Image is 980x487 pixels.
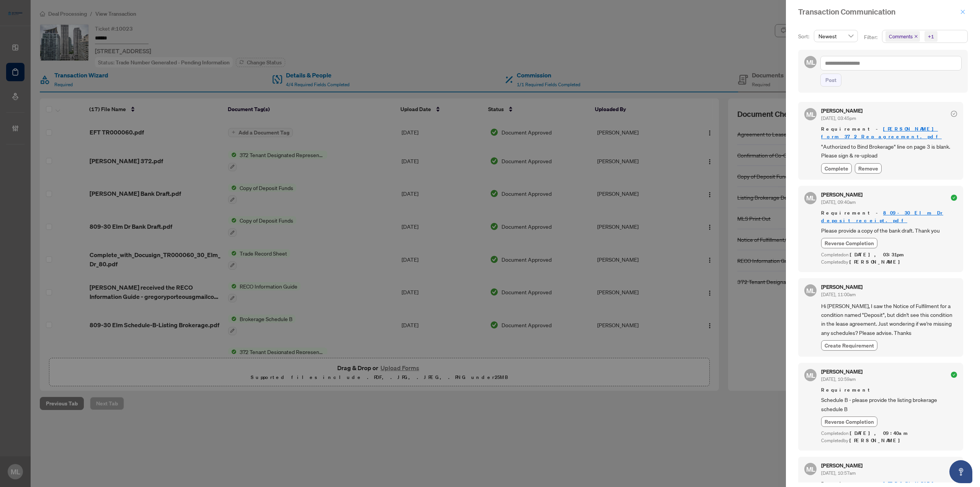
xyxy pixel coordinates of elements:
h5: [PERSON_NAME] [821,284,862,290]
span: ML [806,193,815,203]
span: [DATE], 09:40am [850,430,909,436]
button: Reverse Completion [821,416,877,427]
button: Post [820,74,841,87]
h5: [PERSON_NAME] [821,369,862,374]
span: Newest [818,30,853,42]
span: ML [806,464,815,474]
span: Requirement - [821,125,957,141]
span: [DATE], 03:31pm [850,251,905,258]
h5: [PERSON_NAME] [821,192,862,197]
span: ML [806,285,815,295]
span: [DATE], 09:40am [821,199,856,205]
span: Complete [825,164,848,172]
div: Completed by [821,437,957,444]
span: ML [806,109,815,119]
span: Requirement - [821,209,957,225]
span: [PERSON_NAME] [849,259,904,265]
p: Filter: [864,33,879,41]
span: ML [806,370,815,380]
a: [PERSON_NAME] form 372 Rep agreement.pdf [821,126,942,140]
div: Completed on [821,251,957,259]
span: Reverse Completion [825,418,874,426]
h5: [PERSON_NAME] [821,463,862,468]
span: Remove [858,164,878,172]
button: Complete [821,163,852,174]
div: Transaction Communication [798,6,958,18]
div: Completed by [821,259,957,266]
span: ML [806,57,815,67]
span: Hi [PERSON_NAME], I saw the Notice of Fulfilment for a condition named "Deposit", but didn't see ... [821,302,957,338]
span: Comments [885,31,920,42]
span: Create Requirement [825,341,874,349]
span: check-circle [951,372,957,378]
span: Requirement [821,386,957,394]
div: +1 [928,33,934,40]
p: Sort: [798,32,811,41]
button: Remove [855,163,882,174]
span: "Authorized to Bind Brokerage" line on page 3 is blank. Please sign & re-upload [821,142,957,160]
button: Create Requirement [821,340,877,351]
button: Reverse Completion [821,238,877,248]
span: Comments [889,33,913,40]
span: [DATE], 11:00am [821,292,856,297]
span: [DATE], 03:45pm [821,115,856,121]
span: close [960,9,965,15]
span: check-circle [951,111,957,117]
span: [DATE], 10:59am [821,376,856,382]
h5: [PERSON_NAME] [821,108,862,113]
span: close [914,34,918,38]
span: Reverse Completion [825,239,874,247]
span: Please provide a copy of the bank draft. Thank you [821,226,957,235]
span: [DATE], 10:57am [821,470,856,476]
span: check-circle [951,195,957,201]
span: Schedule B - please provide the listing brokerage schedule B [821,395,957,413]
button: Open asap [949,460,972,483]
span: [PERSON_NAME] [849,437,904,444]
a: 809-30 Elm Dr deposit receipt.pdf [821,210,943,224]
div: Completed on [821,430,957,437]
